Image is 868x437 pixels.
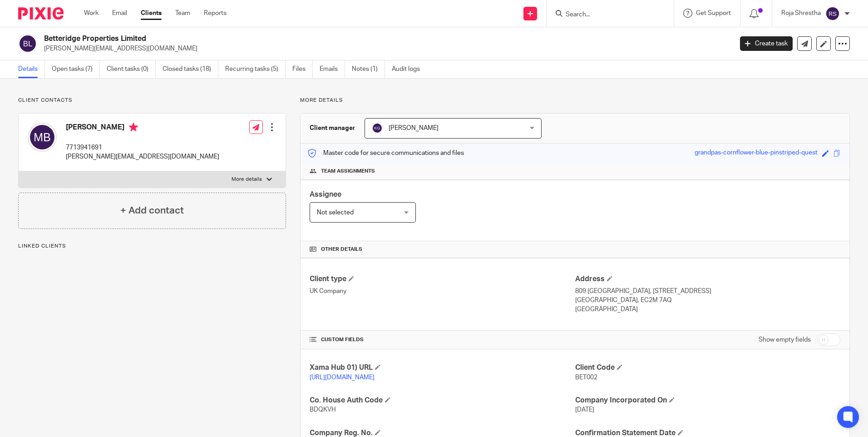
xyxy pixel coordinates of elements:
a: Emails [320,60,345,78]
p: Client contacts [18,97,286,104]
i: Primary [129,123,138,132]
a: [URL][DOMAIN_NAME] [310,374,375,381]
a: Audit logs [392,60,427,78]
p: [GEOGRAPHIC_DATA] [575,305,840,314]
p: Linked clients [18,243,286,250]
h4: Client type [310,274,575,284]
a: Client tasks (0) [107,60,156,78]
a: Create task [740,36,793,51]
span: BDQKVH [310,407,336,413]
a: Notes (1) [352,60,385,78]
a: Open tasks (7) [52,60,100,78]
img: svg%3E [28,123,57,152]
img: svg%3E [825,6,840,21]
p: [PERSON_NAME][EMAIL_ADDRESS][DOMAIN_NAME] [44,44,726,53]
input: Search [565,11,646,19]
label: Show empty fields [759,335,811,344]
a: Reports [204,9,227,18]
p: More details [232,176,262,183]
h4: [PERSON_NAME] [66,123,219,134]
a: Files [292,60,313,78]
p: More details [300,97,850,104]
p: 7713941691 [66,143,219,152]
h4: Company Incorporated On [575,396,840,405]
p: [GEOGRAPHIC_DATA], EC2M 7AQ [575,296,840,305]
a: Recurring tasks (5) [225,60,286,78]
h4: + Add contact [120,204,184,218]
h3: Client manager [310,124,355,133]
span: Get Support [696,10,731,16]
span: [DATE] [575,407,594,413]
h4: CUSTOM FIELDS [310,336,575,343]
a: Email [112,9,127,18]
p: 809 [GEOGRAPHIC_DATA], [STREET_ADDRESS] [575,287,840,296]
span: BET002 [575,374,597,381]
h4: Client Code [575,363,840,372]
a: Clients [141,9,162,18]
span: Assignee [310,191,341,198]
div: grandpas-cornflower-blue-pinstriped-quest [695,148,818,159]
p: Master code for secure communications and files [307,149,464,158]
span: Not selected [317,209,354,216]
p: [PERSON_NAME][EMAIL_ADDRESS][DOMAIN_NAME] [66,152,219,161]
h4: Xama Hub 01) URL [310,363,575,372]
span: Team assignments [321,168,375,175]
h4: Address [575,274,840,284]
h4: Co. House Auth Code [310,396,575,405]
img: svg%3E [372,123,383,134]
a: Details [18,60,45,78]
a: Closed tasks (18) [163,60,218,78]
a: Work [84,9,99,18]
span: Other details [321,246,362,253]
a: Team [175,9,190,18]
p: Roja Shrestha [781,9,821,18]
p: UK Company [310,287,575,296]
span: [PERSON_NAME] [389,125,439,131]
img: Pixie [18,7,64,20]
h2: Betteridge Properties Limited [44,34,590,44]
img: svg%3E [18,34,37,53]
